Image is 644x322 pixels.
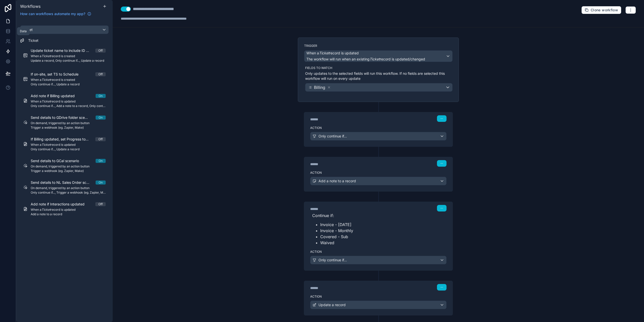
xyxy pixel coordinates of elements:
span: Billing [314,84,325,90]
em: Ticket [42,143,51,147]
div: Off [98,202,103,206]
div: Off [98,72,103,76]
span: Clone workflow [591,8,618,12]
button: Ticket [20,25,109,34]
span: Add note if Billing updated [31,93,81,98]
a: Add note if Billing updatedOnWhen aTicketrecord is updatedOnly continue if..., Add a note to a re... [20,90,109,111]
span: When a record is created [31,54,106,58]
span: When a record is updated [306,51,359,56]
a: Send details to NL Sales Order scenarioOnOn demand, triggered by an action buttonOnly continue if... [20,177,109,198]
li: Covered - Sub [320,234,445,240]
span: Send details to GCal scenario [31,158,85,163]
em: Ticket [370,57,380,61]
a: Send details to GCal scenarioOnOn demand, triggered by an action buttonTrigger a webhook (eg. Zap... [20,155,109,176]
span: When a record is updated [31,99,106,103]
span: How can workflows automate my app? [20,11,85,16]
label: Fields to watch [305,66,453,70]
span: When a record is created [31,78,106,82]
span: Ticket [28,38,38,43]
button: Update a record [310,301,447,309]
div: On [99,94,103,98]
span: Only continue if..., Trigger a webhook (eg. Zapier, Make) [31,191,106,195]
span: Only continue if..., Update a record [31,82,106,86]
span: Update a record [318,302,346,307]
span: Update a record, Only continue if..., Update a record [31,59,106,63]
span: Update ticket name to include ID & check Task Location [31,48,95,53]
button: Only continue if... [310,256,447,264]
span: Trigger a webhook (eg. Zapier, Make) [31,126,106,130]
label: Action [310,126,447,130]
li: Waived [320,240,445,246]
div: Off [98,137,103,141]
p: Only updates to the selected fields will run this workflow. If no fields are selected this workfl... [305,71,453,81]
label: Trigger [304,44,453,48]
a: If on-site, set TS to ScheduleOffWhen aTicketrecord is createdOnly continue if..., Update a record [20,69,109,89]
button: Clone workflow [581,6,621,14]
div: On [99,181,103,185]
span: Only continue if... [318,134,347,139]
span: The workflow will run when an existing record is updated/changed [306,57,425,61]
div: On [99,116,103,120]
span: Add a note to a record [318,178,356,184]
span: If on-site, set TS to Schedule [31,72,85,77]
span: On demand, triggered by an action button [31,164,106,168]
span: Send details to GDrive folder scenario [31,115,96,120]
label: Action [310,295,447,299]
a: If Billing updated, set Progress to 100%OffWhen aTicketrecord is updatedOnly continue if..., Upda... [20,134,109,154]
em: Ticket [42,54,51,58]
span: When a record is updated [31,208,106,212]
a: Send details to GDrive folder scenarioOnOn demand, triggered by an action buttonTrigger a webhook... [20,112,109,133]
div: On [99,159,103,163]
button: When aTicketrecord is updatedThe workflow will run when an existingTicketrecord is updated/changed [304,50,453,62]
li: Invoice - [DATE] [320,222,445,228]
a: How can workflows automate my app? [18,11,93,16]
span: When a record is updated [31,143,106,147]
em: Ticket [42,78,51,82]
span: Only continue if... [318,258,347,263]
div: Data [20,29,27,33]
div: Off [98,49,103,53]
button: Billing [305,83,453,92]
li: Invoice - Monthly [320,228,445,234]
label: Action [310,250,447,254]
span: Workflows [20,4,41,9]
div: scrollable content [16,19,113,322]
button: Only continue if... [310,132,447,140]
a: Update ticket name to include ID & check Task LocationOffWhen aTicketrecord is createdUpdate a re... [20,45,109,66]
label: Action [310,171,447,175]
button: Add a note to a record [310,177,447,185]
a: Add note if Interactions updatedOffWhen aTicketrecord is updatedAdd a note to a record [20,199,109,219]
span: On demand, triggered by an action button [31,121,106,125]
span: Only continue if..., Add a note to a record, Only continue if..., Update a record, Only continue ... [31,104,106,108]
span: Send details to NL Sales Order scenario [31,180,96,185]
em: Ticket [42,208,51,211]
p: Continue if: [312,212,445,219]
em: Ticket [319,51,329,55]
span: On demand, triggered by an action button [31,186,106,190]
em: Ticket [42,99,51,103]
span: Trigger a webhook (eg. Zapier, Make) [31,169,106,173]
span: Add a note to a record [31,212,106,216]
span: Only continue if..., Update a record [31,147,106,151]
span: If Billing updated, set Progress to 100% [31,137,95,142]
span: Add note if Interactions updated [31,202,91,207]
